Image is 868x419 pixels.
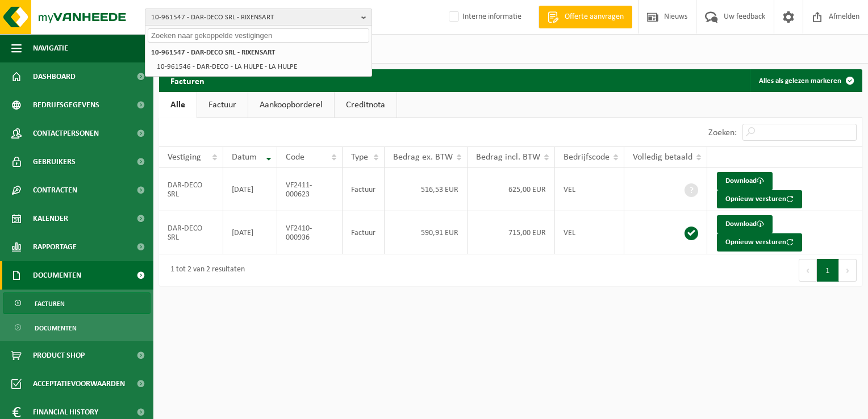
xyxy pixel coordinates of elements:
td: VF2410-000936 [277,211,343,254]
button: Opnieuw versturen [717,190,802,208]
button: 10-961547 - DAR-DECO SRL - RIXENSART [145,9,372,26]
span: Code [286,153,304,162]
button: Next [839,259,857,282]
span: Kalender [33,204,68,233]
td: Factuur [343,168,385,211]
button: Alles als gelezen markeren [750,69,861,92]
span: 10-961547 - DAR-DECO SRL - RIXENSART [151,9,357,26]
span: Bedrijfsgegevens [33,91,99,119]
a: Alle [159,92,197,118]
span: Navigatie [33,34,68,62]
a: Factuur [197,92,248,118]
td: 625,00 EUR [468,168,555,211]
span: Bedrag ex. BTW [393,153,453,162]
span: Vestiging [168,153,201,162]
td: DAR-DECO SRL [159,211,223,254]
td: DAR-DECO SRL [159,168,223,211]
span: Datum [232,153,257,162]
span: Offerte aanvragen [562,11,627,23]
span: Type [351,153,368,162]
label: Interne informatie [446,9,521,26]
span: Documenten [35,317,77,339]
h2: Facturen [159,69,216,91]
span: Rapportage [33,233,77,261]
span: Dashboard [33,62,76,91]
span: Contracten [33,176,77,204]
span: Volledig betaald [633,153,692,162]
span: Documenten [33,261,81,290]
div: 1 tot 2 van 2 resultaten [165,260,245,280]
button: 1 [817,259,839,282]
td: 516,53 EUR [385,168,468,211]
td: 715,00 EUR [468,211,555,254]
strong: 10-961547 - DAR-DECO SRL - RIXENSART [151,49,275,56]
td: [DATE] [223,168,277,211]
td: [DATE] [223,211,277,254]
a: Download [717,172,773,190]
td: VF2411-000623 [277,168,343,211]
span: Acceptatievoorwaarden [33,370,125,398]
td: Factuur [343,211,385,254]
input: Zoeken naar gekoppelde vestigingen [148,28,369,43]
a: Creditnota [335,92,397,118]
span: Bedrag incl. BTW [476,153,540,162]
td: VEL [555,168,624,211]
li: 10-961546 - DAR-DECO - LA HULPE - LA HULPE [153,60,369,74]
button: Previous [799,259,817,282]
span: Facturen [35,293,65,315]
label: Zoeken: [708,128,737,137]
td: 590,91 EUR [385,211,468,254]
span: Contactpersonen [33,119,99,148]
a: Facturen [3,292,151,314]
span: Gebruikers [33,148,76,176]
a: Offerte aanvragen [539,6,632,28]
button: Opnieuw versturen [717,233,802,252]
span: Bedrijfscode [564,153,610,162]
span: Product Shop [33,341,85,370]
a: Documenten [3,317,151,338]
td: VEL [555,211,624,254]
a: Download [717,215,773,233]
a: Aankoopborderel [248,92,334,118]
